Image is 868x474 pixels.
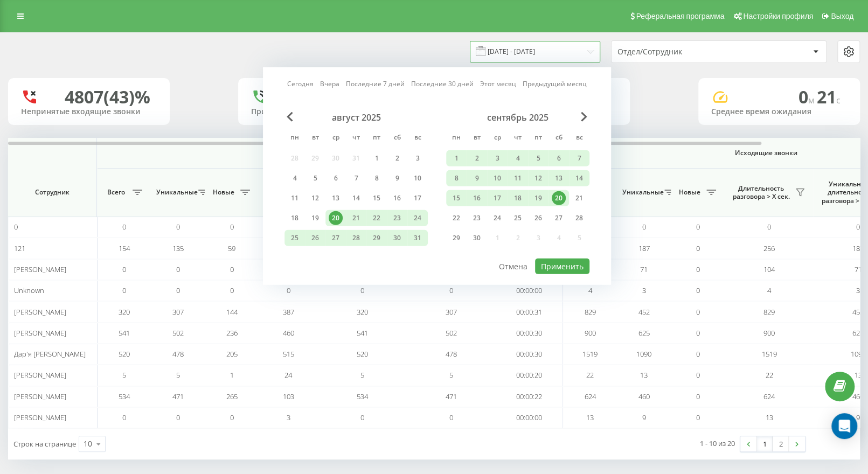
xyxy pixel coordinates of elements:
[696,264,700,274] span: 0
[490,151,504,165] div: 3
[360,370,364,380] span: 5
[119,349,130,359] span: 520
[638,392,650,401] span: 460
[446,112,589,123] div: сентябрь 2025
[230,222,234,232] span: 0
[210,188,237,197] span: Новые
[349,231,363,245] div: 28
[528,190,548,206] div: пт 19 сент. 2025 г.
[569,150,589,166] div: вс 7 сент. 2025 г.
[387,170,407,186] div: сб 9 авг. 2025 г.
[176,264,180,274] span: 0
[308,231,322,245] div: 26
[696,307,700,317] span: 0
[508,150,528,166] div: чт 4 сент. 2025 г.
[387,230,407,246] div: сб 30 авг. 2025 г.
[467,170,487,186] div: вт 9 сент. 2025 г.
[230,370,234,380] span: 1
[676,188,703,197] span: Новые
[696,328,700,338] span: 0
[756,436,773,451] a: 1
[798,85,817,108] span: 0
[172,349,184,359] span: 478
[489,130,505,147] abbr: среда
[586,413,594,422] span: 13
[13,439,76,449] span: Строк на странице
[743,12,813,20] span: Настройки профиля
[696,349,700,359] span: 0
[696,370,700,380] span: 0
[696,222,700,232] span: 0
[766,370,773,380] span: 22
[551,130,567,147] abbr: суббота
[448,130,464,147] abbr: понедельник
[325,210,346,226] div: ср 20 авг. 2025 г.
[14,328,66,338] span: [PERSON_NAME]
[569,210,589,226] div: вс 28 сент. 2025 г.
[763,328,775,338] span: 900
[370,211,384,225] div: 22
[449,413,453,422] span: 0
[284,190,305,206] div: пн 11 авг. 2025 г.
[390,231,404,245] div: 30
[122,285,126,295] span: 0
[762,349,777,359] span: 1519
[588,285,592,295] span: 4
[446,230,467,246] div: пн 29 сент. 2025 г.
[119,307,130,317] span: 320
[552,171,566,185] div: 13
[535,259,589,274] button: Применить
[370,191,384,205] div: 15
[572,211,586,225] div: 28
[14,413,66,422] span: [PERSON_NAME]
[387,190,407,206] div: сб 16 авг. 2025 г.
[348,130,364,147] abbr: четверг
[496,280,563,301] td: 00:00:00
[856,285,860,295] span: 3
[548,190,569,206] div: сб 20 сент. 2025 г.
[508,190,528,206] div: чт 18 сент. 2025 г.
[449,191,463,205] div: 15
[711,107,847,116] div: Среднее время ожидания
[370,171,384,185] div: 8
[228,243,235,253] span: 59
[172,392,184,401] span: 471
[305,230,325,246] div: вт 26 авг. 2025 г.
[390,151,404,165] div: 2
[531,211,545,225] div: 26
[122,264,126,274] span: 0
[409,130,426,147] abbr: воскресенье
[287,112,293,122] span: Previous Month
[585,392,596,401] span: 624
[14,243,25,253] span: 121
[696,243,700,253] span: 0
[572,171,586,185] div: 14
[490,191,504,205] div: 17
[287,130,303,147] abbr: понедельник
[226,392,238,401] span: 265
[288,171,302,185] div: 4
[14,349,86,359] span: Дар'я [PERSON_NAME]
[122,222,126,232] span: 0
[449,285,453,295] span: 0
[586,370,594,380] span: 22
[284,230,305,246] div: пн 25 авг. 2025 г.
[176,222,180,232] span: 0
[307,130,323,147] abbr: вторник
[370,231,384,245] div: 29
[449,171,463,185] div: 8
[283,307,294,317] span: 387
[366,150,387,166] div: пт 1 авг. 2025 г.
[511,151,525,165] div: 4
[446,392,457,401] span: 471
[640,264,648,274] span: 71
[119,392,130,401] span: 534
[308,211,322,225] div: 19
[808,94,817,106] span: м
[696,392,700,401] span: 0
[856,413,860,422] span: 9
[346,79,405,89] a: Последние 7 дней
[469,130,485,147] abbr: вторник
[572,191,586,205] div: 21
[226,307,238,317] span: 144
